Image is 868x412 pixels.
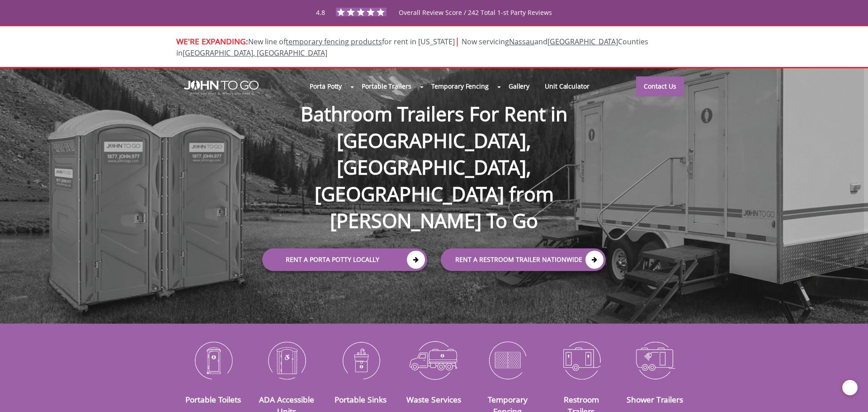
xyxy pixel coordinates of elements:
span: New line of for rent in [US_STATE] [176,37,648,58]
span: Now servicing and Counties in [176,37,648,58]
a: Gallery [501,76,537,96]
img: JOHN to go [184,81,259,95]
a: Portable Toilets [185,394,241,405]
a: [GEOGRAPHIC_DATA] [547,37,618,47]
a: Rent a Porta Potty Locally [262,248,427,271]
img: ADA-Accessible-Units-icon_N.png [257,336,317,384]
img: Portable-Toilets-icon_N.png [183,336,243,384]
button: Live Chat [832,376,868,412]
img: Shower-Trailers-icon_N.png [625,336,685,384]
a: Temporary Fencing [424,76,496,96]
span: WE'RE EXPANDING: [176,36,248,47]
img: Waste-Services-icon_N.png [404,336,464,384]
a: Portable Trailers [354,76,419,96]
a: Nassau [509,37,534,47]
span: | [455,35,460,47]
a: Shower Trailers [627,394,683,405]
span: Overall Review Score / 242 Total 1-st Party Reviews [399,8,552,35]
a: Unit Calculator [537,76,597,96]
a: Contact Us [636,76,684,96]
h1: Bathroom Trailers For Rent in [GEOGRAPHIC_DATA], [GEOGRAPHIC_DATA], [GEOGRAPHIC_DATA] from [PERSO... [253,71,615,234]
a: Portable Sinks [335,394,387,405]
img: Temporary-Fencing-cion_N.png [477,336,538,384]
span: 4.8 [316,8,325,17]
img: Restroom-Trailers-icon_N.png [551,336,611,384]
a: temporary fencing products [286,37,382,47]
a: [GEOGRAPHIC_DATA], [GEOGRAPHIC_DATA] [183,48,327,58]
a: Porta Potty [302,76,349,96]
a: Waste Services [406,394,461,405]
img: Portable-Sinks-icon_N.png [330,336,391,384]
a: rent a RESTROOM TRAILER Nationwide [441,248,606,271]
